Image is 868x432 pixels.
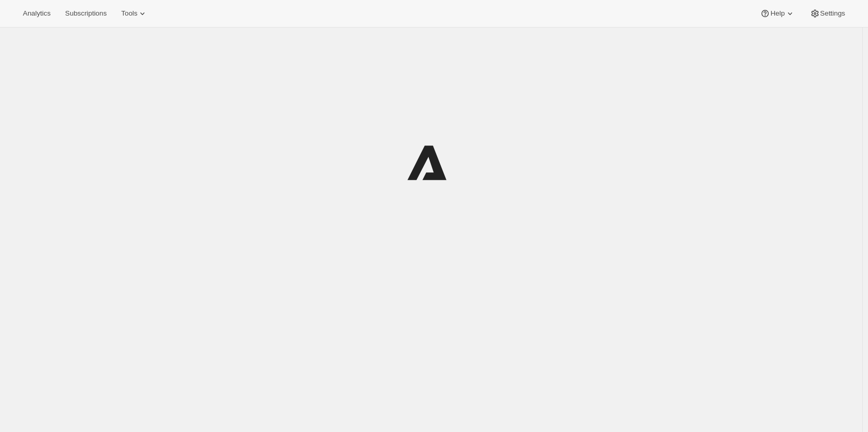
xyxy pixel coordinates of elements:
button: Analytics [17,6,57,21]
span: Analytics [23,9,50,18]
span: Tools [121,9,137,18]
button: Subscriptions [59,6,113,21]
span: Help [770,9,784,18]
span: Settings [820,9,845,18]
button: Tools [115,6,154,21]
button: Help [754,6,801,21]
span: Subscriptions [65,9,107,18]
button: Settings [804,6,851,21]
